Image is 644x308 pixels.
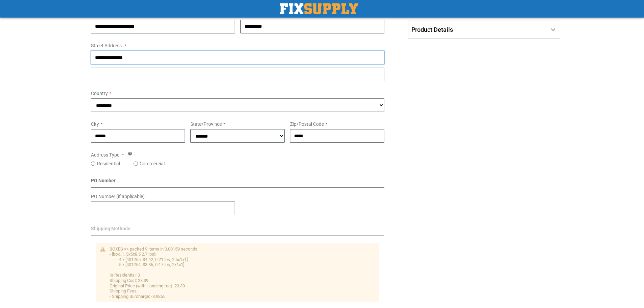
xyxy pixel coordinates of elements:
span: Street Address [91,43,122,48]
label: Commercial [140,160,165,167]
span: PO Number (if applicable) [91,194,145,199]
a: store logo [280,3,358,14]
span: Zip/Postal Code [290,121,324,127]
span: Address Type [91,152,119,158]
span: Product Details [411,26,453,33]
span: City [91,121,99,127]
img: Fix Industrial Supply [280,3,358,14]
span: State/Province [190,121,222,127]
span: Country [91,91,108,96]
div: PO Number [91,177,385,188]
label: Residential [97,160,120,167]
